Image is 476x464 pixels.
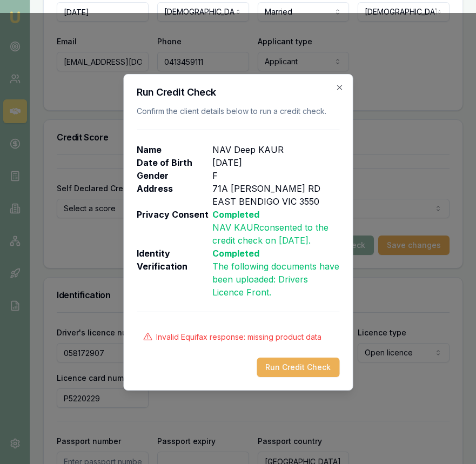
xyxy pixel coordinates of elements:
[212,143,284,156] p: NAV Deep KAUR
[212,260,339,299] p: The following documents have been uploaded: .
[212,247,339,260] p: Completed
[212,169,218,182] p: F
[156,332,321,342] p: Invalid Equifax response: missing product data
[212,221,339,247] p: NAV KAUR consented to the credit check on [DATE] .
[137,247,212,299] p: Identity Verification
[137,169,212,182] p: Gender
[212,208,339,221] p: Completed
[137,88,339,97] h2: Run Credit Check
[137,156,212,169] p: Date of Birth
[137,208,212,247] p: Privacy Consent
[137,182,212,208] p: Address
[257,358,339,377] button: Run Credit Check
[212,156,242,169] p: [DATE]
[137,106,339,117] p: Confirm the client details below to run a credit check.
[212,182,339,208] p: 71A [PERSON_NAME] RD EAST BENDIGO VIC 3550
[137,143,212,156] p: Name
